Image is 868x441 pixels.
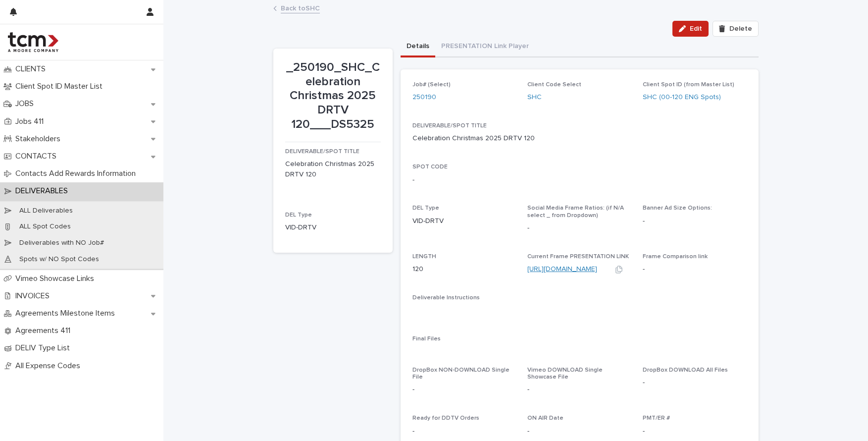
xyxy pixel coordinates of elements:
[643,264,746,275] p: -
[527,205,624,218] span: Social Media Frame Ratios: (if N/A select _ from Dropdown)
[435,37,535,57] button: PRESENTATION Link Player
[412,175,414,185] p: -
[11,361,88,371] p: All Expense Codes
[527,223,631,233] p: -
[11,274,102,283] p: Vimeo Showcase Links
[412,92,436,103] a: 250190
[11,169,144,178] p: Contacts Add Rewards Information
[643,415,670,421] span: PMT/ER #
[729,25,752,32] span: Delete
[643,426,746,437] p: -
[11,239,112,247] p: Deliverables with NO Job#
[285,159,381,180] p: Celebration Christmas 2025 DRTV 120
[412,367,510,380] span: DropBox NON-DOWNLOAD Single File
[412,82,451,88] span: Job# (Select)
[643,216,746,226] p: -
[11,326,78,335] p: Agreements 411
[285,149,359,155] span: DELIVERABLE/SPOT TITLE
[527,415,563,421] span: ON AIR Date
[285,212,312,218] span: DEL Type
[11,222,79,231] p: ALL Spot Codes
[11,117,51,126] p: Jobs 411
[412,123,487,129] span: DELIVERABLE/SPOT TITLE
[412,264,516,275] p: 120
[11,255,107,264] p: Spots w/ NO Spot Codes
[643,205,712,211] span: Banner Ad Size Options:
[11,309,123,318] p: Agreements Milestone Items
[11,134,68,144] p: Stakeholders
[527,385,631,395] p: -
[412,426,516,437] p: -
[527,254,629,260] span: Current Frame PRESENTATION LINK
[285,60,381,132] p: _250190_SHC_Celebration Christmas 2025 DRTV 120___DS5325
[11,152,64,161] p: CONTACTS
[527,92,542,103] a: SHC
[11,207,81,215] p: ALL Deliverables
[412,295,480,301] span: Deliverable Instructions
[401,37,435,57] button: Details
[11,64,53,74] p: CLIENTS
[412,254,436,260] span: LENGTH
[412,216,516,226] p: VID-DRTV
[672,21,709,37] button: Edit
[643,92,721,103] a: SHC (00-120 ENG Spots)
[11,99,42,109] p: JOBS
[643,367,728,373] span: DropBox DOWNLOAD All Files
[412,133,535,144] p: Celebration Christmas 2025 DRTV 120
[412,415,479,421] span: Ready for DDTV Orders
[11,186,76,196] p: DELIVERABLES
[690,25,702,32] span: Edit
[643,378,746,388] p: -
[527,82,581,88] span: Client Code Select
[527,266,597,273] a: [URL][DOMAIN_NAME]
[8,32,58,52] img: 4hMmSqQkux38exxPVZHQ
[11,291,57,301] p: INVOICES
[412,336,441,342] span: Final Files
[643,254,708,260] span: Frame Comparison link
[285,222,381,233] p: VID-DRTV
[412,164,448,170] span: SPOT CODE
[11,343,78,353] p: DELIV Type List
[11,82,110,91] p: Client Spot ID Master List
[713,21,758,37] button: Delete
[412,385,516,395] p: -
[281,2,320,13] a: Back toSHC
[527,367,603,380] span: Vimeo DOWNLOAD Single Showcase File
[643,82,734,88] span: Client Spot ID (from Master List)
[412,205,439,211] span: DEL Type
[527,426,631,437] p: -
